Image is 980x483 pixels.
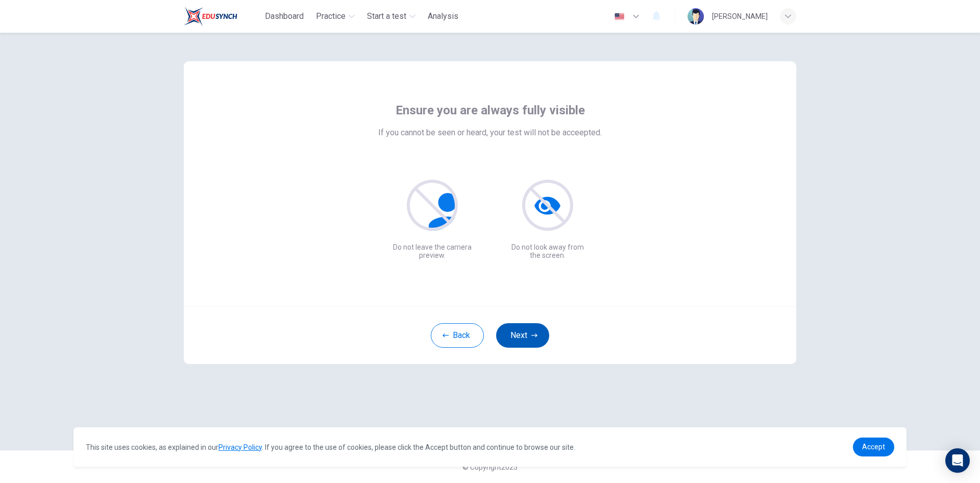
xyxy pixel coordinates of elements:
[184,6,237,27] img: Train Test logo
[428,10,458,22] span: Analysis
[462,463,518,471] span: © Copyright 2025
[496,323,549,348] button: Next
[431,323,484,348] button: Back
[688,8,704,25] img: Profile picture
[316,10,346,22] span: Practice
[261,7,308,26] button: Dashboard
[363,7,420,26] button: Start a test
[312,7,359,26] button: Practice
[945,448,970,473] div: Open Intercom Messenger
[391,243,474,259] p: Do not leave the camera preview.
[424,7,462,26] button: Analysis
[613,13,626,20] img: en
[184,6,261,27] a: Train Test logo
[265,10,304,22] span: Dashboard
[396,102,585,118] span: Ensure you are always fully visible
[86,443,575,451] span: This site uses cookies, as explained in our . If you agree to the use of cookies, please click th...
[853,438,894,456] a: dismiss cookie message
[712,10,768,22] div: [PERSON_NAME]
[218,443,262,451] a: Privacy Policy
[378,127,602,139] span: If you cannot be seen or heard, your test will not be acceepted.
[506,243,589,259] p: Do not look away from the screen.
[367,10,406,22] span: Start a test
[73,427,906,467] div: cookieconsent
[862,443,885,451] span: Accept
